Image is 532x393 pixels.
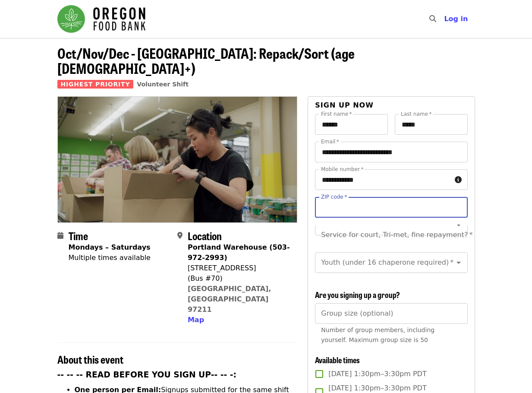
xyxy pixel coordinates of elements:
[315,197,467,218] input: ZIP code
[321,167,363,172] label: Mobile number
[188,228,222,243] span: Location
[57,352,123,367] span: About this event
[188,285,271,314] a: [GEOGRAPHIC_DATA], [GEOGRAPHIC_DATA] 97211
[315,289,400,300] span: Are you signing up a group?
[321,139,339,144] label: Email
[395,114,468,135] input: Last name
[57,43,355,78] span: Oct/Nov/Dec - [GEOGRAPHIC_DATA]: Repack/Sort (age [DEMOGRAPHIC_DATA]+)
[453,257,465,269] button: Open
[315,142,467,162] input: Email
[188,243,290,262] strong: Portland Warehouse (503-972-2993)
[437,10,475,28] button: Log in
[57,80,134,89] span: Highest Priority
[177,231,183,240] i: map-marker-alt icon
[188,316,204,324] span: Map
[315,303,467,324] input: [object Object]
[57,231,63,240] i: calendar icon
[58,97,297,222] img: Oct/Nov/Dec - Portland: Repack/Sort (age 8+) organized by Oregon Food Bank
[315,169,451,190] input: Mobile number
[315,101,374,109] span: Sign up now
[321,326,434,343] span: Number of group members, including yourself. Maximum group size is 50
[57,370,237,379] strong: -- -- -- READ BEFORE YOU SIGN UP-- -- -:
[315,354,360,365] span: Available times
[69,243,151,251] strong: Mondays – Saturdays
[429,15,436,23] i: search icon
[137,81,189,88] a: Volunteer Shift
[69,253,151,263] div: Multiple times available
[321,111,352,117] label: First name
[453,219,465,231] button: Open
[188,263,290,273] div: [STREET_ADDRESS]
[444,15,468,23] span: Log in
[401,111,431,117] label: Last name
[328,369,426,379] span: [DATE] 1:30pm–3:30pm PDT
[188,273,290,284] div: (Bus #70)
[188,315,204,325] button: Map
[455,176,462,184] i: circle-info icon
[441,9,448,29] input: Search
[315,114,388,135] input: First name
[69,228,88,243] span: Time
[57,5,145,33] img: Oregon Food Bank - Home
[321,194,347,200] label: ZIP code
